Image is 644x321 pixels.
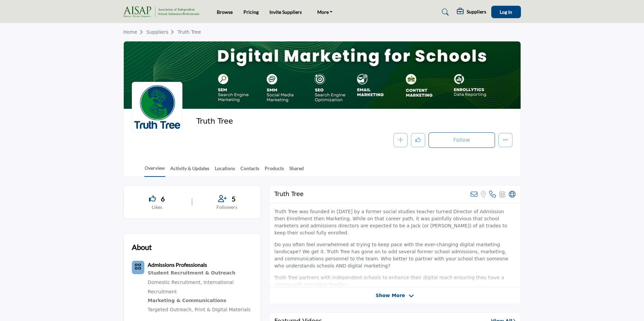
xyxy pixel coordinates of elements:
[148,296,253,305] div: Cutting-edge software solutions designed to streamline educational processes and enhance learning.
[411,133,425,147] button: Like
[217,9,233,15] a: Browse
[467,9,486,15] h5: Suppliers
[123,6,203,18] img: site Logo
[289,165,304,176] a: Shared
[170,165,210,176] a: Activity & Updates
[148,280,202,285] a: Domestic Recruitment,
[498,133,513,147] button: More details
[148,262,207,268] a: Admissions Professionals
[240,165,260,176] a: Contacts
[148,307,193,312] a: Targeted Outreach,
[195,307,251,312] a: Print & Digital Materials
[500,9,512,15] span: Log In
[144,164,165,177] a: Overview
[429,132,495,148] button: Follow
[232,194,236,204] span: 5
[148,280,234,294] a: International Recruitment
[435,7,453,18] a: Search
[202,204,253,211] p: Followers
[274,274,516,288] p: Truth Tree partners with independent schools to enhance their digital reach ensuring they have a ...
[148,269,253,278] a: Student Recruitment & Outreach
[264,165,284,176] a: Products
[132,261,145,274] button: Category Icon
[196,117,382,126] h2: Truth Tree
[274,191,303,198] h2: Truth Tree
[274,241,516,269] p: Do you often feel overwhelmed at trying to keep pace with the ever-changing digital marketing lan...
[243,9,259,15] a: Pricing
[269,9,302,15] a: Invite Suppliers
[274,208,516,236] p: Truth Tree was founded in [DATE] by a former social studies teacher turned Director of Admission ...
[178,29,201,35] a: Truth Tree
[148,296,253,305] a: Marketing & Communications
[148,269,253,278] div: Expert financial management and support tailored to the specific needs of educational institutions.
[376,292,405,299] span: Show More
[457,8,486,16] div: Suppliers
[148,261,207,268] b: Admissions Professionals
[132,242,152,253] h2: About
[214,165,235,176] a: Locations
[313,7,338,17] a: More
[132,204,183,211] p: Likes
[123,29,147,35] a: Home
[146,29,177,35] a: Suppliers
[491,6,521,18] button: Log In
[161,194,165,204] span: 6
